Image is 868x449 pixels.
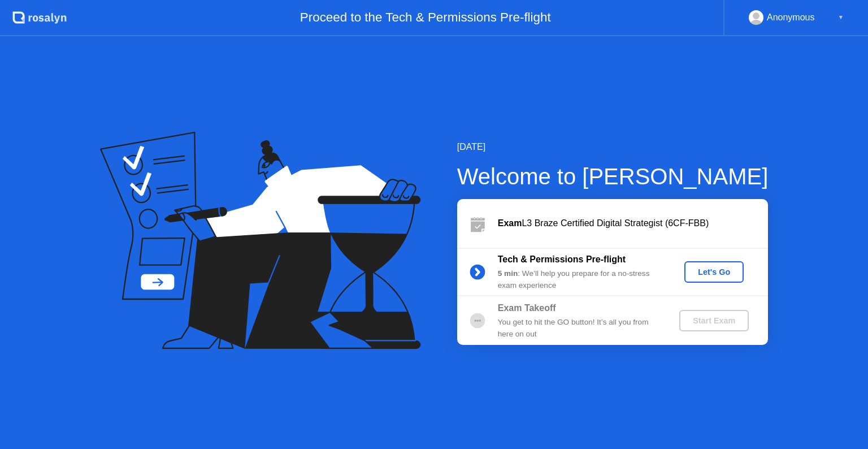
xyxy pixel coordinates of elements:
div: Let's Go [689,267,739,277]
button: Let's Go [684,261,744,283]
div: Start Exam [684,316,744,325]
div: You get to hit the GO button! It’s all you from here on out [498,317,661,340]
b: Exam Takeoff [498,303,556,313]
div: Anonymous [767,10,815,25]
div: ▼ [838,10,844,25]
div: : We’ll help you prepare for a no-stress exam experience [498,268,661,291]
b: Tech & Permissions Pre-flight [498,254,626,264]
b: 5 min [498,269,518,278]
b: Exam [498,218,522,228]
div: Welcome to [PERSON_NAME] [457,159,769,193]
div: [DATE] [457,140,769,154]
button: Start Exam [679,310,749,331]
div: L3 Braze Certified Digital Strategist (6CF-FBB) [498,217,768,230]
